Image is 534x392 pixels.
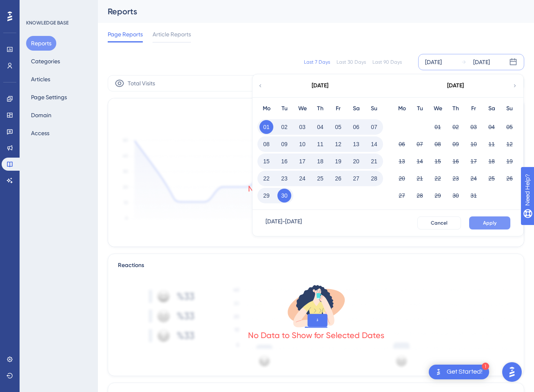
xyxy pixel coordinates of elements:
[349,171,363,185] button: 27
[485,171,499,185] button: 25
[449,137,463,151] button: 09
[313,120,327,134] button: 04
[503,137,516,151] button: 12
[26,54,65,69] button: Categories
[431,137,445,151] button: 08
[485,154,499,168] button: 18
[257,104,275,114] div: Mo
[467,137,481,151] button: 10
[349,120,363,134] button: 06
[337,59,366,65] div: Last 30 Days
[431,220,448,226] span: Cancel
[259,171,273,185] button: 22
[26,108,56,122] button: Domain
[503,154,516,168] button: 19
[259,137,273,151] button: 08
[153,29,191,39] span: Article Reports
[395,137,409,151] button: 06
[395,189,409,203] button: 27
[331,171,345,185] button: 26
[26,72,55,87] button: Articles
[395,171,409,185] button: 20
[311,104,329,114] div: Th
[277,171,291,185] button: 23
[118,261,514,270] div: Reactions
[431,171,445,185] button: 22
[248,183,384,194] div: No Data to Show for Selected Dates
[277,189,291,203] button: 30
[277,154,291,168] button: 16
[473,57,490,67] div: [DATE]
[293,104,311,114] div: We
[277,137,291,151] button: 09
[485,120,499,134] button: 04
[483,220,496,226] span: Apply
[26,126,54,140] button: Access
[413,189,427,203] button: 28
[259,120,273,134] button: 01
[417,216,461,229] button: Cancel
[429,365,489,379] div: Open Get Started! checklist, remaining modules: 1
[367,154,381,168] button: 21
[465,104,483,114] div: Fr
[467,154,481,168] button: 17
[259,189,273,203] button: 29
[485,137,499,151] button: 11
[365,104,383,114] div: Su
[266,216,302,229] div: [DATE] - [DATE]
[108,29,143,39] span: Page Reports
[248,330,384,341] div: No Data to Show for Selected Dates
[313,137,327,151] button: 11
[434,367,443,377] img: launcher-image-alternative-text
[393,104,411,114] div: Mo
[108,6,504,17] div: Reports
[449,171,463,185] button: 23
[469,216,510,229] button: Apply
[313,171,327,185] button: 25
[295,120,309,134] button: 03
[372,59,402,65] div: Last 90 Days
[395,154,409,168] button: 13
[447,104,465,114] div: Th
[349,154,363,168] button: 20
[431,120,445,134] button: 01
[295,154,309,168] button: 17
[447,367,483,376] div: Get Started!
[331,137,345,151] button: 12
[503,120,516,134] button: 05
[447,81,464,91] div: [DATE]
[431,189,445,203] button: 29
[431,154,445,168] button: 15
[449,120,463,134] button: 02
[467,120,481,134] button: 03
[295,171,309,185] button: 24
[503,171,516,185] button: 26
[275,104,293,114] div: Tu
[367,171,381,185] button: 28
[329,104,347,114] div: Fr
[331,120,345,134] button: 05
[312,81,328,91] div: [DATE]
[467,171,481,185] button: 24
[331,154,345,168] button: 19
[413,171,427,185] button: 21
[425,57,442,67] div: [DATE]
[26,36,56,51] button: Reports
[482,363,489,370] div: 1
[347,104,365,114] div: Sa
[449,189,463,203] button: 30
[26,90,72,105] button: Page Settings
[467,189,481,203] button: 31
[449,154,463,168] button: 16
[295,137,309,151] button: 10
[413,154,427,168] button: 14
[483,104,501,114] div: Sa
[367,120,381,134] button: 07
[429,104,447,114] div: We
[349,137,363,151] button: 13
[304,59,330,65] div: Last 7 Days
[19,2,51,12] span: Need Help?
[128,78,155,88] span: Total Visits
[313,154,327,168] button: 18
